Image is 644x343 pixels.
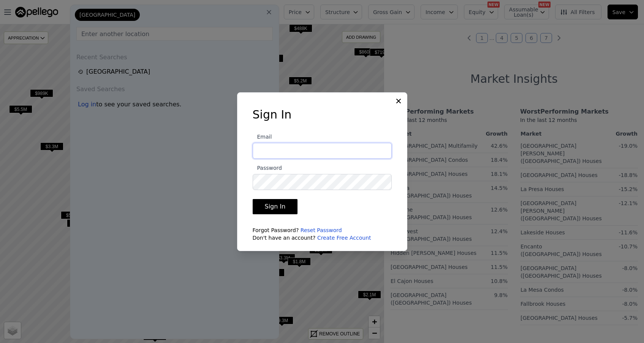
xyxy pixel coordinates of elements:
a: Reset Password [301,227,342,233]
div: Forgot Password? Don't have an account? [253,226,392,242]
input: Email [253,143,392,159]
h3: Sign In [253,108,392,122]
span: Password [253,165,282,171]
input: Password [253,174,392,190]
a: Create Free Account [317,235,371,241]
span: Email [253,134,272,140]
button: Sign In [253,199,298,214]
